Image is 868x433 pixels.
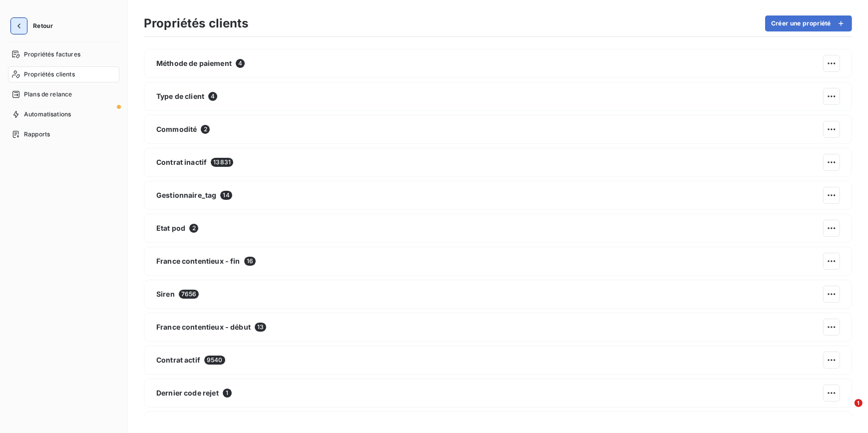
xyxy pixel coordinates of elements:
span: Type de client [156,91,204,101]
span: Gestionnaire_tag [156,190,216,200]
span: 2 [189,224,198,233]
span: Commodité [156,124,197,134]
span: 16 [244,257,256,266]
span: 1 [855,399,863,407]
span: 4 [236,59,245,68]
span: 9540 [204,356,225,365]
span: Méthode de paiement [156,58,232,68]
span: 14 [220,191,232,200]
span: Plans de relance [24,90,72,99]
span: 1 [223,389,232,398]
span: Rapports [24,130,50,139]
span: Dernier code rejet [156,388,219,398]
a: Automatisations [8,106,119,122]
span: 2 [201,125,210,134]
button: Retour [8,18,61,34]
a: Propriétés factures [8,46,119,62]
span: Contrat actif [156,355,200,365]
iframe: Intercom live chat [834,399,858,423]
a: Propriétés clients [8,66,119,82]
span: France contentieux - fin [156,256,240,266]
span: 13 [255,323,266,332]
span: Propriétés factures [24,50,80,59]
span: 4 [208,92,217,101]
button: Créer une propriété [765,15,852,31]
span: Siren [156,289,175,299]
a: Rapports [8,126,119,142]
span: 7656 [179,290,199,299]
span: Automatisations [24,110,71,119]
span: Propriétés clients [24,70,75,79]
span: 13831 [211,158,233,167]
h3: Propriétés clients [144,14,249,32]
span: Etat pod [156,223,185,233]
span: Retour [33,23,53,29]
a: Plans de relance [8,86,119,102]
span: Contrat inactif [156,157,207,167]
span: France contentieux - début [156,322,251,332]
